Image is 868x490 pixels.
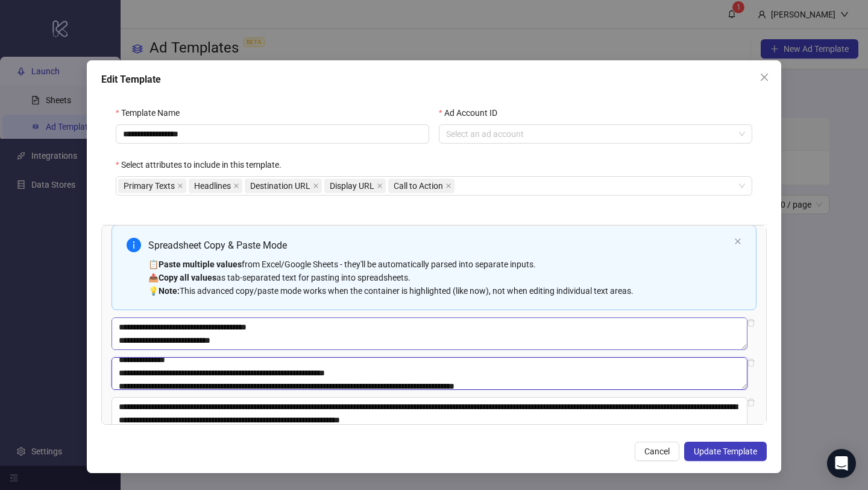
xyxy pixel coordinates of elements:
div: Open Intercom Messenger [827,449,856,478]
span: Call to Action [388,179,454,193]
span: Destination URL [245,179,322,193]
span: Call to Action [394,179,443,192]
span: close [734,238,741,245]
input: Template Name [116,124,429,144]
label: Template Name [116,106,187,119]
button: Cancel [635,442,679,461]
span: info-circle [127,238,141,252]
span: Update Template [694,447,757,456]
button: Update Template [684,442,767,461]
button: Close [755,68,774,87]
strong: Note: [159,286,180,296]
span: Headlines [194,179,231,192]
input: Ad Account ID [446,125,734,143]
span: close [377,183,383,189]
span: Primary Texts [118,179,186,193]
button: close [734,238,741,246]
label: Ad Account ID [439,106,505,119]
span: Display URL [324,179,386,193]
span: Display URL [330,179,374,192]
span: delete [747,319,755,327]
div: Edit Template [101,72,767,87]
span: close [233,183,239,189]
span: Headlines [189,179,242,193]
span: close [177,183,183,189]
span: close [759,72,769,82]
span: Primary Texts [124,179,175,192]
div: Spreadsheet Copy & Paste Mode [148,238,729,253]
span: Destination URL [250,179,310,192]
span: close [445,183,451,189]
strong: Paste multiple values [159,259,242,269]
span: delete [747,358,755,367]
strong: Copy all values [159,273,216,282]
span: delete [747,398,755,407]
span: Cancel [644,447,670,456]
span: close [313,183,319,189]
label: Select attributes to include in this template. [116,158,289,171]
div: 📋 from Excel/Google Sheets - they'll be automatically parsed into separate inputs. 📤 as tab-separ... [148,258,729,297]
